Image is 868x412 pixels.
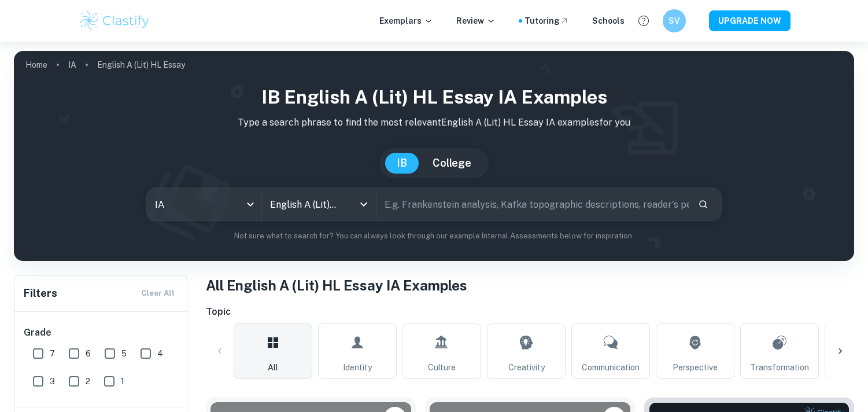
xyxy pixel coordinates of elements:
[23,116,845,130] p: Type a search phrase to find the most relevant English A (Lit) HL Essay IA examples for you
[421,153,483,174] button: College
[750,361,809,374] span: Transformation
[97,58,185,71] p: English A (Lit) HL Essay
[68,57,76,73] a: IA
[376,188,689,220] input: E.g. Frankenstein analysis, Kafka topographic descriptions, reader's perception...
[50,347,55,360] span: 7
[385,153,419,174] button: IB
[456,14,496,27] p: Review
[14,51,854,261] img: profile cover
[508,361,545,374] span: Creativity
[582,361,640,374] span: Communication
[343,361,372,374] span: Identity
[206,275,854,296] h1: All English A (Lit) HL Essay IA Examples
[121,375,124,388] span: 1
[206,305,854,319] h6: Topic
[50,375,55,388] span: 3
[592,14,625,27] a: Schools
[157,347,163,360] span: 4
[268,361,278,374] span: All
[121,347,127,360] span: 5
[23,230,845,242] p: Not sure what to search for? You can always look through our example Internal Assessments below f...
[147,188,261,220] div: IA
[23,83,845,111] h1: IB English A (Lit) HL Essay IA examples
[525,14,569,27] a: Tutoring
[663,9,686,32] button: SV
[667,14,681,27] h6: SV
[24,285,57,301] h6: Filters
[693,194,713,214] button: Search
[356,196,372,212] button: Open
[634,11,653,31] button: Help and Feedback
[25,57,47,73] a: Home
[428,361,456,374] span: Culture
[86,375,90,388] span: 2
[673,361,718,374] span: Perspective
[379,14,433,27] p: Exemplars
[86,347,91,360] span: 6
[78,9,152,32] img: Clastify logo
[709,10,791,31] button: UPGRADE NOW
[24,326,179,340] h6: Grade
